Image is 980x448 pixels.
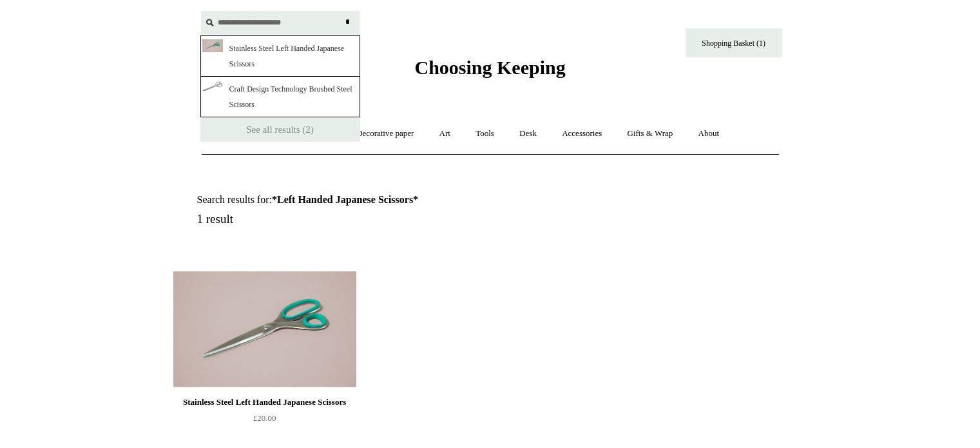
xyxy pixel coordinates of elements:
h1: Search results for: [197,193,505,206]
a: Stainless Steel Left Handed Japanese Scissors [200,35,360,77]
a: Shopping Basket (1) [686,28,782,57]
div: Stainless Steel Left Handed Japanese Scissors [177,394,353,410]
a: Stainless Steel Left Handed Japanese Scissors Stainless Steel Left Handed Japanese Scissors [173,271,356,387]
a: Decorative paper [345,117,425,151]
a: Gifts & Wrap [615,117,684,151]
span: Choosing Keeping [414,57,565,78]
img: Stainless Steel Left Handed Japanese Scissors [173,271,356,387]
a: Choosing Keeping [414,67,565,76]
a: Desk [508,117,548,151]
a: Tools [464,117,506,151]
a: About [686,117,731,151]
a: Accessories [550,117,613,151]
h5: 1 result [197,212,505,227]
a: Stainless Steel Left Handed Japanese Scissors £20.00 [173,394,356,447]
img: CopyrightChoosingKeeping20230301BS17783RT_thumb.jpg [202,39,223,52]
img: vi-e4DbeNm55AetLASqbuKooiuP7XFmITR0QXHb7YkE_thumb.png [202,81,223,92]
a: Craft Design Technology Brushed Steel Scissors [200,77,360,117]
span: £20.00 [253,413,276,423]
a: See all results (2) [200,117,360,142]
a: Art [428,117,462,151]
strong: *Left Handed Japanese Scissors* [272,194,418,205]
